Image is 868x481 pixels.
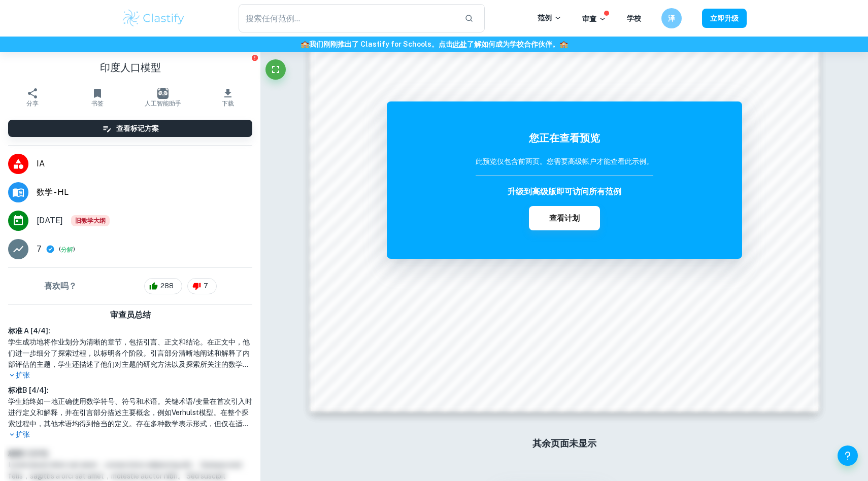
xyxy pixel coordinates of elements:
[121,8,186,28] img: Clastify 徽标
[31,386,37,394] font: 4
[8,120,252,137] button: 查看标记方案
[100,61,161,74] font: 印度人口模型
[116,124,159,132] font: 查看标记方案
[8,338,250,424] font: 学生成功地将作业划分为清晰的章节，包括引言、正文和结论。在正文中，他们进一步细分了探索过程，以标明各个阶段。引言部分清晰地阐述和解释了内部评估的主题，学生还描述了他们对主题的研究方法以及探索所关...
[30,327,33,335] font: [
[668,14,675,22] font: 泽
[538,14,552,22] font: 范例
[75,217,106,224] font: 旧教学大纲
[532,438,596,449] font: 其余页面未显示
[71,215,110,226] div: 虽然本 IA 是针对旧数学教学大纲（2020 年 11 月最后一次考试）编写的，但当前数学 AA 和数学 AI 的 IA 要求非常相似。您可以参考本 IA 来获取灵感/想法。
[251,54,258,61] button: 报告问题
[661,8,682,28] button: 泽
[453,40,467,48] a: 此处
[309,40,453,48] font: 我们刚刚推出了 Clastify for Schools。点击
[91,100,104,107] font: 书签
[65,83,130,112] button: 书签
[204,282,208,290] font: 7
[44,281,77,291] font: 喜欢吗？
[157,88,169,99] img: 人工智能助手
[16,430,30,438] font: 扩张
[702,9,747,27] button: 立即升级
[37,216,63,225] font: [DATE]
[37,244,42,254] font: 7
[59,245,61,252] font: (
[44,386,49,394] font: ]:
[37,386,39,394] font: /
[130,83,195,112] button: 人工智能助手
[552,40,568,48] font: 。🏫
[37,159,45,168] font: IA
[529,206,600,230] button: 查看计划
[549,214,580,222] font: 查看计划
[508,187,621,196] font: 升级到高级版即可访问所有范例
[582,15,596,23] font: 审查
[222,100,234,107] font: 下载
[145,100,181,107] font: 人工智能助手
[33,327,38,335] font: 4
[8,327,29,335] font: 标准 A
[710,15,739,23] font: 立即升级
[29,386,31,394] font: [
[529,132,600,144] font: 您正在查看预览
[61,246,73,253] font: 分解
[8,397,252,472] font: 学生始终如一地正确使用数学符号、符号和术语。关键术语/变量在首次引入时进行定义和解释，并在引言部分描述主要概念，例如Verhulst模型。在整个探索过程中，其他术语均得到恰当的定义。存在多种数学...
[301,40,309,48] font: 🏫
[61,244,73,254] button: 分解
[160,282,174,290] font: 288
[265,59,286,80] button: 全屏
[37,187,69,197] font: 数学 - HL
[467,40,552,48] font: 了解如何成为学校合作伙伴
[195,83,260,112] button: 下载
[26,100,39,107] font: 分享
[73,245,75,252] font: )
[41,327,46,335] font: 4
[46,327,50,335] font: ]:
[838,445,858,466] button: 帮助和反馈
[39,386,44,394] font: 4
[547,157,653,165] font: 您需要高级帐户才能查看此示例。
[110,310,151,320] font: 审查员总结
[8,386,27,394] font: 标准B
[627,14,641,22] a: 学校
[476,157,547,165] font: 此预览仅包含前两页。
[16,371,30,379] font: 扩张
[239,4,456,32] input: 搜索任何范例...
[38,327,41,335] font: /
